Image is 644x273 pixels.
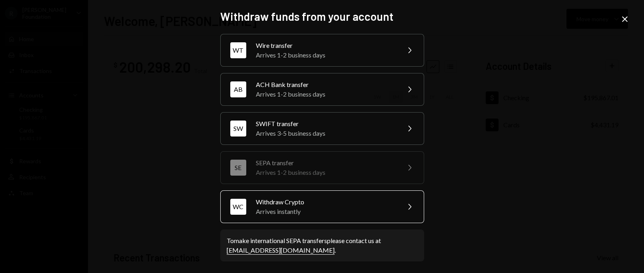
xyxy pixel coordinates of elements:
button: SESEPA transferArrives 1-2 business days [220,151,424,184]
div: Wire transfer [256,41,395,50]
div: SWIFT transfer [256,119,395,129]
div: Arrives 1-2 business days [256,50,395,60]
div: SE [230,160,246,176]
div: WC [230,199,246,215]
button: WCWithdraw CryptoArrives instantly [220,190,424,223]
div: WT [230,42,246,58]
div: Arrives 1-2 business days [256,89,395,99]
div: Arrives 3-5 business days [256,129,395,138]
button: SWSWIFT transferArrives 3-5 business days [220,112,424,145]
div: Arrives 1-2 business days [256,168,395,177]
h2: Withdraw funds from your account [220,9,424,24]
a: [EMAIL_ADDRESS][DOMAIN_NAME] [227,246,335,255]
div: To make international SEPA transfers please contact us at . [227,236,418,255]
div: Withdraw Crypto [256,197,395,207]
div: SEPA transfer [256,158,395,168]
div: ACH Bank transfer [256,80,395,89]
div: Arrives instantly [256,207,395,216]
button: ABACH Bank transferArrives 1-2 business days [220,73,424,106]
div: AB [230,81,246,97]
div: SW [230,121,246,136]
button: WTWire transferArrives 1-2 business days [220,34,424,67]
